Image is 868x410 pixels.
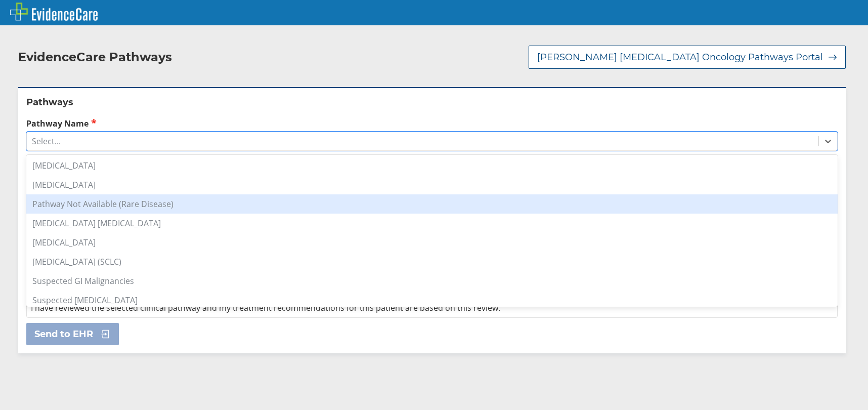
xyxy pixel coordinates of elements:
div: Pathway Not Available (Rare Disease) [26,194,838,214]
button: Send to EHR [26,323,119,345]
div: [MEDICAL_DATA] (SCLC) [26,252,838,271]
div: Select... [32,136,61,147]
label: Pathway Name [26,117,838,129]
div: Suspected GI Malignancies [26,271,838,291]
button: [PERSON_NAME] [MEDICAL_DATA] Oncology Pathways Portal [529,46,846,69]
div: [MEDICAL_DATA] [MEDICAL_DATA] [26,214,838,233]
div: [MEDICAL_DATA] [26,175,838,194]
span: I have reviewed the selected clinical pathway and my treatment recommendations for this patient a... [31,302,500,313]
img: EvidenceCare [10,3,98,21]
div: Suspected [MEDICAL_DATA] [26,291,838,310]
div: [MEDICAL_DATA] [26,156,838,175]
h2: Pathways [26,96,838,108]
span: Send to EHR [34,328,93,340]
div: [MEDICAL_DATA] [26,233,838,252]
span: [PERSON_NAME] [MEDICAL_DATA] Oncology Pathways Portal [537,51,823,63]
h2: EvidenceCare Pathways [18,50,172,65]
